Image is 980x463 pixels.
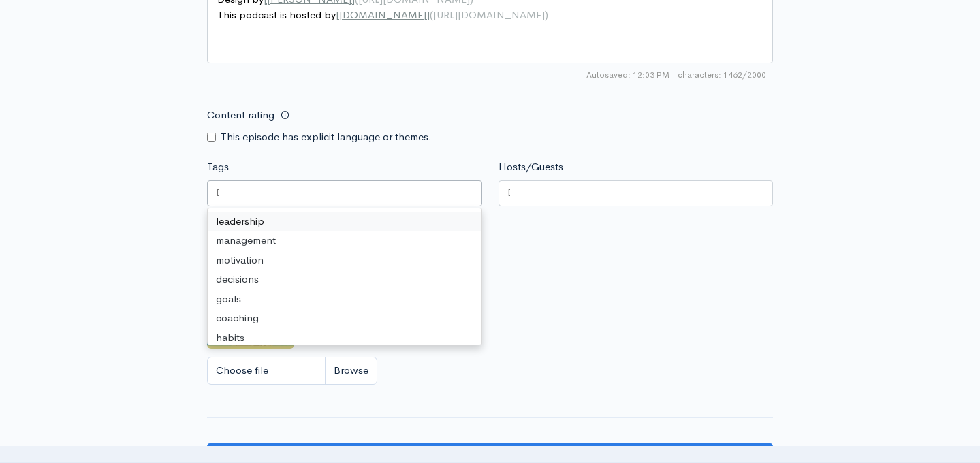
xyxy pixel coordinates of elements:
input: Enter tags for this episode [216,185,219,201]
span: ] [426,8,430,21]
div: leadership [208,212,481,231]
div: habits [208,328,481,348]
span: [URL][DOMAIN_NAME] [433,8,545,21]
label: Content rating [207,101,274,129]
label: Hosts/Guests [499,159,563,175]
span: Autosaved: 12:03 PM [586,69,669,81]
span: [ [336,8,339,21]
div: management [208,231,481,251]
div: decisions [208,270,481,289]
div: motivation [208,251,481,270]
div: goals [208,289,481,309]
span: ) [545,8,548,21]
label: Tags [207,159,229,175]
span: ( [430,8,433,21]
div: coaching [208,308,481,328]
span: [DOMAIN_NAME] [339,8,426,21]
small: If no artwork is selected your default podcast artwork will be used [207,243,773,257]
input: Enter the names of the people that appeared on this episode [507,185,510,201]
span: 1462/2000 [678,69,766,81]
label: This episode has explicit language or themes. [221,129,432,145]
span: This podcast is hosted by [217,8,548,21]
